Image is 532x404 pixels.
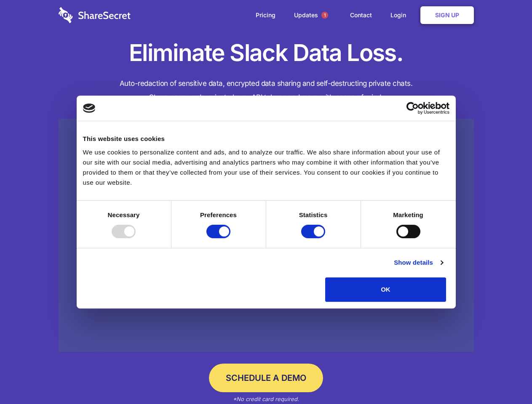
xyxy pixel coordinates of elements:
div: This website uses cookies [83,134,449,144]
a: Contact [342,2,380,28]
img: logo [83,104,96,113]
div: We use cookies to personalize content and ads, and to analyze our traffic. We also share informat... [83,147,449,188]
span: 1 [321,12,328,19]
a: Pricing [247,2,284,28]
strong: Preferences [200,211,237,218]
img: logo-wordmark-white-trans-d4663122ce5f474addd5e946df7df03e33cb6a1c49d2221995e7729f52c070b2.svg [59,7,131,23]
em: *No credit card required. [233,396,299,402]
a: Show details [394,258,443,268]
a: Wistia video thumbnail [59,119,474,352]
h1: Eliminate Slack Data Loss. [59,38,474,68]
a: Usercentrics Cookiebot - opens in a new window [376,102,449,114]
h4: Auto-redaction of sensitive data, encrypted data sharing and self-destructing private chats. Shar... [59,77,474,104]
strong: Statistics [299,211,328,218]
strong: Marketing [393,211,423,218]
strong: Necessary [108,211,140,218]
button: OK [325,277,446,302]
a: Sign Up [420,6,474,24]
a: Login [382,2,419,28]
a: Schedule a Demo [209,364,323,392]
